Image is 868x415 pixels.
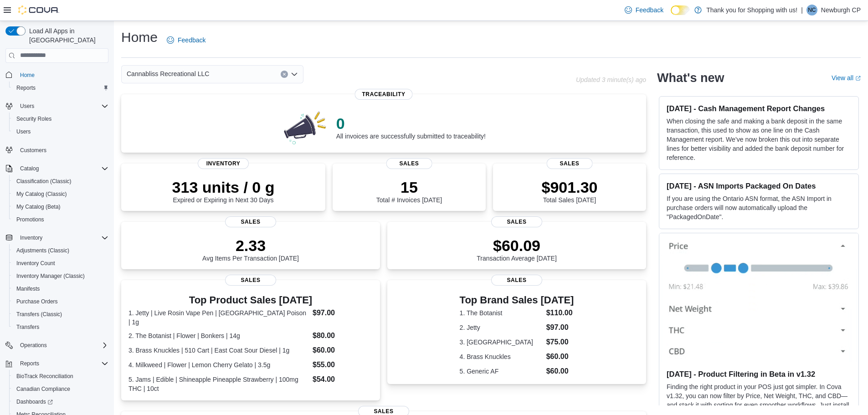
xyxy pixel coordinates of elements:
div: Avg Items Per Transaction [DATE] [202,236,299,262]
span: Home [20,72,35,79]
span: Inventory Count [16,260,55,267]
button: Users [2,100,112,113]
a: Adjustments (Classic) [13,245,73,256]
span: Dashboards [13,396,108,407]
span: Reports [13,82,108,93]
span: NC [808,5,816,15]
span: Users [13,126,108,137]
h3: Top Brand Sales [DATE] [460,295,574,306]
a: Dashboards [9,395,112,408]
span: Customers [20,147,46,154]
span: Reports [16,358,108,369]
span: Canadian Compliance [13,384,108,395]
a: Dashboards [13,396,56,407]
a: My Catalog (Beta) [13,201,64,212]
dt: 2. Jetty [460,323,543,332]
span: Catalog [16,163,108,174]
h1: Home [121,28,158,46]
span: BioTrack Reconciliation [16,373,73,380]
button: Home [2,68,112,82]
span: Users [16,128,31,135]
dt: 5. Generic AF [460,367,543,376]
button: Transfers (Classic) [9,308,112,321]
button: Catalog [2,162,112,175]
button: BioTrack Reconciliation [9,370,112,383]
a: My Catalog (Classic) [13,189,71,200]
a: Customers [16,145,50,156]
span: My Catalog (Classic) [16,190,67,198]
p: When closing the safe and making a bank deposit in the same transaction, this used to show as one... [667,117,851,162]
dd: $75.00 [546,337,574,348]
span: Inventory [198,158,249,169]
img: 0 [282,109,329,145]
p: 313 units / 0 g [172,178,275,196]
span: Operations [16,340,108,351]
dd: $80.00 [313,330,373,341]
p: If you are using the Ontario ASN format, the ASN Import in purchase orders will now automatically... [667,194,851,221]
p: 0 [336,114,486,133]
span: BioTrack Reconciliation [13,371,108,382]
a: Inventory Count [13,258,59,269]
span: Purchase Orders [13,296,108,307]
input: Dark Mode [671,5,690,15]
a: Home [16,70,38,81]
span: Inventory [16,232,108,243]
dd: $60.00 [546,351,574,362]
button: Canadian Compliance [9,383,112,395]
a: Inventory Manager (Classic) [13,271,88,282]
p: 2.33 [202,236,299,255]
dd: $97.00 [313,307,373,318]
h3: Top Product Sales [DATE] [128,295,373,306]
span: Transfers (Classic) [16,311,62,318]
p: 15 [376,178,442,196]
p: $901.30 [542,178,598,196]
div: Transaction Average [DATE] [477,236,557,262]
span: Security Roles [13,113,108,124]
button: Open list of options [291,71,298,78]
button: Clear input [281,71,288,78]
button: Users [16,101,38,112]
span: Transfers (Classic) [13,309,108,320]
button: Inventory [16,232,46,243]
span: Promotions [13,214,108,225]
span: Security Roles [16,115,51,123]
svg: External link [855,76,861,81]
dt: 3. Brass Knuckles | 510 Cart | East Coat Sour Diesel | 1g [128,346,309,355]
span: Adjustments (Classic) [16,247,69,254]
div: Total Sales [DATE] [542,178,598,204]
a: Purchase Orders [13,296,62,307]
a: Users [13,126,34,137]
span: My Catalog (Classic) [13,189,108,200]
a: Canadian Compliance [13,384,74,395]
button: Customers [2,143,112,157]
span: Sales [386,158,432,169]
div: Total # Invoices [DATE] [376,178,442,204]
button: Classification (Classic) [9,175,112,188]
a: Transfers (Classic) [13,309,66,320]
button: Inventory [2,231,112,244]
a: Feedback [621,1,667,19]
span: Manifests [13,283,108,294]
button: Users [9,125,112,138]
h3: [DATE] - ASN Imports Packaged On Dates [667,181,851,190]
button: Security Roles [9,113,112,125]
span: Reports [16,84,36,92]
a: BioTrack Reconciliation [13,371,77,382]
span: Inventory [20,234,42,241]
dt: 2. The Botanist | Flower | Bonkers | 14g [128,331,309,340]
img: Cova [18,5,59,15]
span: Operations [20,342,47,349]
span: Sales [491,275,542,286]
div: Newburgh CP [806,5,817,15]
button: Manifests [9,282,112,295]
span: Sales [547,158,593,169]
a: Classification (Classic) [13,176,75,187]
span: Reports [20,360,39,367]
span: Classification (Classic) [13,176,108,187]
h2: What's new [657,71,724,85]
span: Traceability [354,89,412,100]
div: All invoices are successfully submitted to traceability! [336,114,486,140]
span: Sales [225,275,276,286]
a: Reports [13,82,39,93]
span: Users [16,101,108,112]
